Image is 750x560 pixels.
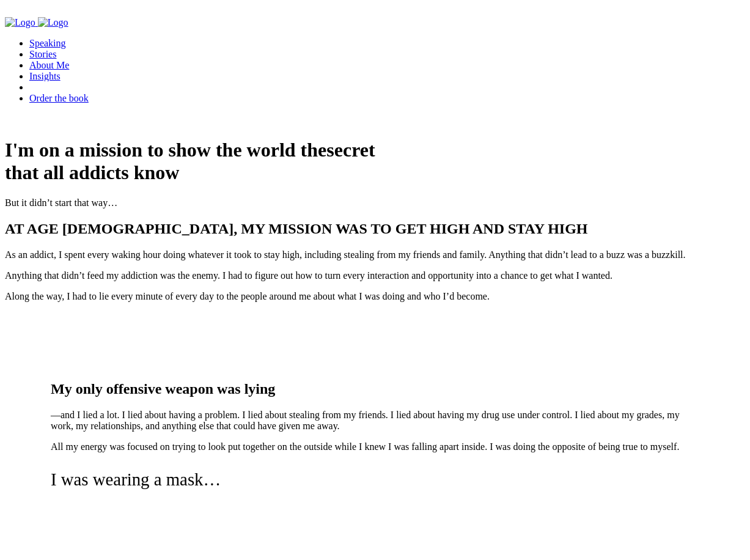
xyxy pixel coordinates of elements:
[29,81,78,93] a: Login
[5,221,745,237] h2: AT AGE [DEMOGRAPHIC_DATA], MY MISSION WAS TO GET HIGH AND STAY HIGH
[5,17,68,28] a: Company Logo Company Logo
[5,197,745,208] p: But it didn’t start that way…
[5,270,612,281] span: Anything that didn’t feed my addiction was the enemy. I had to figure out how to turn every inter...
[5,249,745,260] p: As an addict, I spent every waking hour doing whatever it took to stay high, including stealing f...
[29,60,69,70] a: About Me
[38,17,68,28] img: Company Logo
[51,381,699,397] h2: My only offensive weapon was lying
[51,470,699,490] p: I was wearing a mask…
[326,139,375,161] span: secret
[29,71,61,81] a: Insights
[5,17,35,28] img: Company Logo
[29,93,89,103] a: Order the book
[5,139,745,184] h1: I'm on a mission to show the world the that all addicts know
[29,38,66,48] a: Speaking
[51,441,679,452] span: All my energy was focused on trying to look put together on the outside while I knew I was fallin...
[51,410,680,431] span: —and I lied a lot. I lied about having a problem. I lied about stealing from my friends. I lied a...
[5,291,490,301] span: Along the way, I had to lie every minute of every day to the people around me about what I was do...
[29,49,56,59] a: Stories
